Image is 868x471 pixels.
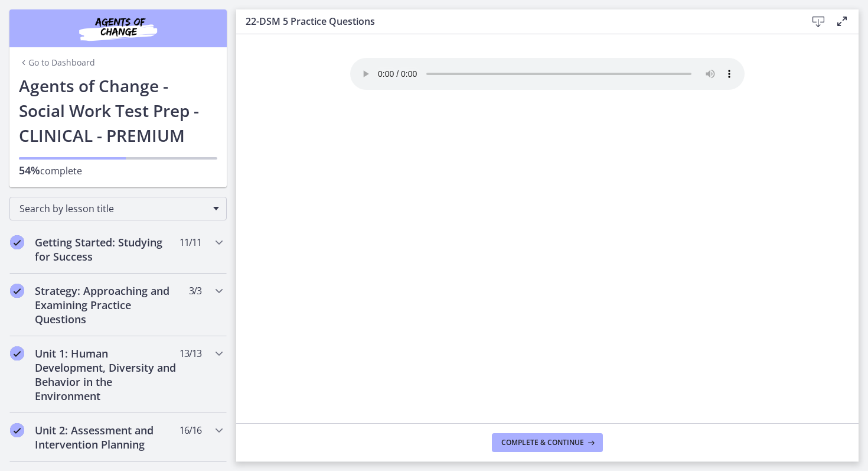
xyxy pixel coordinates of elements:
h3: 22-DSM 5 Practice Questions [246,14,788,28]
span: Complete & continue [501,438,584,447]
span: 16 / 16 [180,423,201,437]
i: Completed [10,284,24,298]
i: Completed [10,423,24,437]
span: 13 / 13 [180,346,201,360]
button: Complete & continue [492,433,603,452]
i: Completed [10,346,24,360]
p: complete [19,163,217,178]
h1: Agents of Change - Social Work Test Prep - CLINICAL - PREMIUM [19,73,217,148]
h2: Strategy: Approaching and Examining Practice Questions [35,284,179,326]
span: 3 / 3 [189,284,201,298]
h2: Unit 1: Human Development, Diversity and Behavior in the Environment [35,346,179,403]
i: Completed [10,235,24,249]
a: Go to Dashboard [19,57,95,69]
img: Agents of Change [47,14,189,43]
h2: Unit 2: Assessment and Intervention Planning [35,423,179,451]
span: Search by lesson title [19,202,207,215]
div: Search by lesson title [9,197,227,220]
span: 11 / 11 [180,235,201,249]
span: 54% [19,163,40,177]
h2: Getting Started: Studying for Success [35,235,179,264]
